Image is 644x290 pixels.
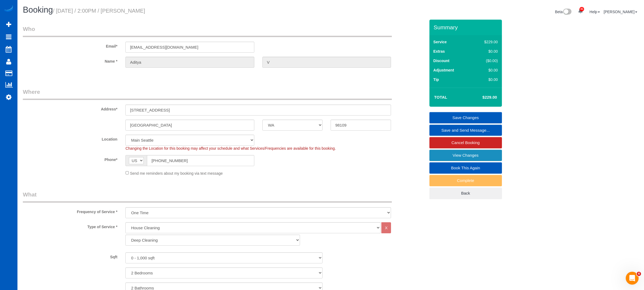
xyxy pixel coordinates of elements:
span: 4 [637,272,641,276]
input: Last Name* [262,57,391,68]
legend: What [23,191,392,203]
label: Sqft [19,252,121,260]
a: Book This Again [429,162,502,174]
a: 41 [575,5,586,17]
label: Type of Service * [19,222,121,230]
span: 41 [580,7,584,11]
label: Discount [433,58,450,63]
label: Frequency of Service * [19,207,121,214]
small: / [DATE] / 2:00PM / [PERSON_NAME] [53,8,145,14]
input: City* [125,120,254,131]
input: Phone* [147,155,254,166]
div: ($0.00) [473,58,498,63]
label: Location [19,135,121,142]
span: Changing the Location for this booking may affect your schedule and what Services/Frequencies are... [125,146,336,151]
div: $0.00 [473,77,498,82]
input: Email* [125,42,254,53]
legend: Who [23,25,392,37]
span: Send me reminders about my booking via text message [130,171,223,175]
h3: Summary [434,24,499,30]
label: Tip [433,77,439,82]
label: Service [433,39,447,45]
h4: $229.00 [466,95,497,100]
label: Name * [19,57,121,64]
img: Automaid Logo [3,5,14,13]
label: Extras [433,49,445,54]
a: [PERSON_NAME] [604,10,637,14]
legend: Where [23,88,392,100]
a: View Changes [429,150,502,161]
label: Phone* [19,155,121,162]
img: New interface [563,9,571,16]
input: Zip Code* [331,120,391,131]
a: Back [429,188,502,199]
a: Save and Send Message... [429,125,502,136]
div: $229.00 [473,39,498,45]
a: Save Changes [429,112,502,123]
iframe: Intercom live chat [626,272,639,285]
div: $0.00 [473,67,498,73]
strong: Total [434,95,447,99]
label: Email* [19,42,121,49]
label: Adjustment [433,67,454,73]
input: First Name* [125,57,254,68]
div: $0.00 [473,49,498,54]
span: Booking [23,5,53,15]
a: Help [589,10,600,14]
a: Cancel Booking [429,137,502,148]
label: Address* [19,105,121,112]
a: Beta [555,10,572,14]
